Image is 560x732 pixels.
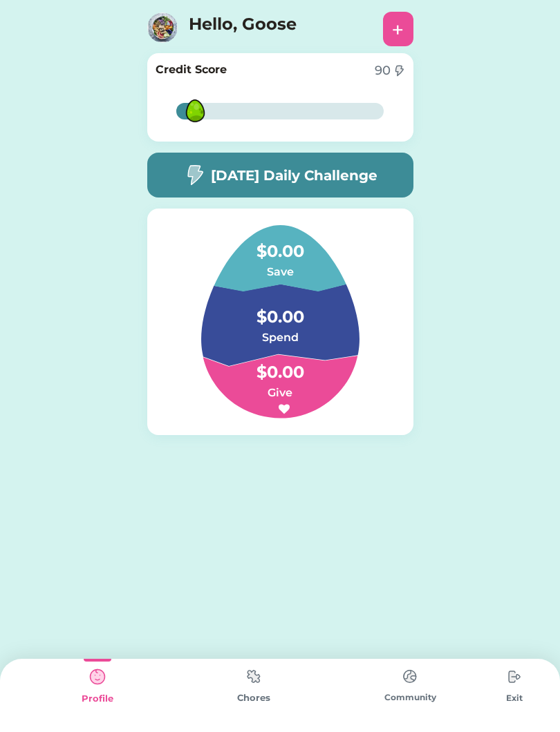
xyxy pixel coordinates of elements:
[240,663,268,690] img: type%3Dchores%2C%20state%3Ddefault.svg
[392,19,404,39] div: +
[488,692,541,704] div: Exit
[396,663,424,690] img: type%3Dchores%2C%20state%3Ddefault.svg
[211,165,377,186] h5: [DATE] Daily Challenge
[147,12,178,43] img: https%3A%2F%2F1dfc823d71cc564f25c7cc035732a2d8.cdn.bubble.io%2Ff1711325477264x436487831580892700%...
[211,329,349,346] h6: Spend
[183,164,205,186] img: image-flash-1--flash-power-connect-charge-electricity-lightning.svg
[375,61,391,80] div: 90
[211,225,349,264] h4: $0.00
[211,346,349,385] h4: $0.00
[179,103,381,119] div: 11%
[393,65,404,77] img: image-flash-1--flash-power-connect-charge-electricity-lightning.svg
[173,88,218,133] img: MFN-Dragon-Green-Egg.svg
[501,663,528,691] img: type%3Dchores%2C%20state%3Ddefault.svg
[211,264,349,280] h6: Save
[19,692,176,706] div: Profile
[176,691,332,705] div: Chores
[332,691,488,704] div: Community
[84,663,111,691] img: type%3Dkids%2C%20state%3Dselected.svg
[168,225,393,418] img: Group%201.svg
[211,291,349,329] h4: $0.00
[211,385,349,401] h6: Give
[156,61,227,78] h6: Credit Score
[189,12,327,43] h4: Hello, Goose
